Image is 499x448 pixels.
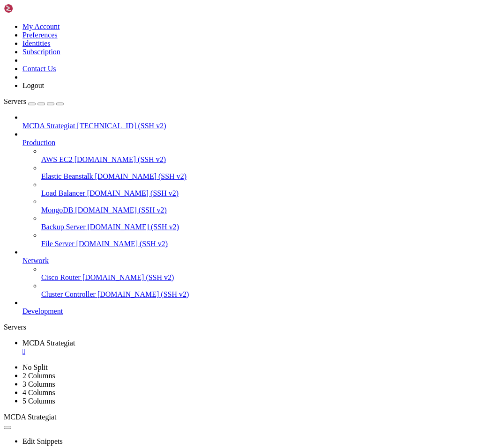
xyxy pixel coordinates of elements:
[4,413,56,421] span: MCDA Strategiat
[22,347,495,356] a: 
[22,39,51,47] a: Identities
[4,187,377,195] x-row: Enable ESM Apps to receive additional future security updates.
[22,31,58,39] a: Preferences
[22,22,60,30] a: My Account
[4,322,377,330] x-row: root@ubuntu-4gb-hel1-1:~# dig [DOMAIN_NAME] +short
[4,91,377,99] x-row: Swap usage: 0% IPv6 address for eth0: [TECHNICAL_ID]
[4,338,377,346] x-row: root@ubuntu-4gb-hel1-1:~# docker restart nginx-letsencrypt
[41,282,495,299] li: Cluster Controller [DOMAIN_NAME] (SSH v2)
[22,307,495,316] a: Development
[4,266,377,274] x-row: root@ubuntu-4gb-hel1-1:~# docker ps
[22,389,55,397] a: 4 Columns
[22,139,55,147] span: Production
[4,227,377,235] x-row: Last login: [DATE] from [TECHNICAL_ID]
[22,372,55,380] a: 2 Columns
[97,290,189,298] span: [DOMAIN_NAME] (SSH v2)
[41,231,495,248] li: File Server [DOMAIN_NAME] (SSH v2)
[4,67,377,75] x-row: System load: 0.01 Processes: 149
[22,81,44,89] a: Logout
[22,397,55,405] a: 5 Columns
[22,437,63,445] a: Edit Snippets
[4,28,377,36] x-row: * Management: [URL][DOMAIN_NAME]
[4,51,377,59] x-row: System information as of [DATE]
[4,242,377,250] x-row: docker: unknown command: docker pa
[4,4,58,13] img: Shellngn
[4,36,377,44] x-row: * Support: [URL][DOMAIN_NAME]
[41,214,495,231] li: Backup Server [DOMAIN_NAME] (SSH v2)
[4,258,377,266] x-row: Run 'docker --help' for more information
[22,48,60,56] a: Subscription
[76,240,168,248] span: [DOMAIN_NAME] (SSH v2)
[41,155,495,164] a: AWS EC2 [DOMAIN_NAME] (SSH v2)
[41,206,495,214] a: MongoDB [DOMAIN_NAME] (SSH v2)
[41,147,495,164] li: AWS EC2 [DOMAIN_NAME] (SSH v2)
[41,290,96,298] span: Cluster Controller
[4,195,377,203] x-row: See [URL][DOMAIN_NAME] or run: sudo pro status
[22,257,495,265] a: Network
[106,354,110,362] div: (26, 44)
[22,299,495,316] li: Development
[22,257,49,264] span: Network
[22,248,495,299] li: Network
[22,122,75,130] span: MCDA Strategiat
[41,273,495,282] a: Cisco Router [DOMAIN_NAME] (SSH v2)
[22,339,75,347] span: MCDA Strategiat
[88,223,179,231] span: [DOMAIN_NAME] (SSH v2)
[77,122,166,130] span: [TECHNICAL_ID] (SSH v2)
[22,139,495,147] a: Production
[4,115,377,123] x-row: just raised the bar for easy, resilient and secure K8s cluster deployment.
[22,130,495,248] li: Production
[4,4,377,12] x-row: Welcome to Ubuntu 24.04.3 LTS (GNU/Linux 6.8.0-71-generic aarch64)
[82,273,174,281] span: [DOMAIN_NAME] (SSH v2)
[41,223,495,231] a: Backup Server [DOMAIN_NAME] (SSH v2)
[41,223,86,231] span: Backup Server
[22,65,56,73] a: Contact Us
[22,380,55,388] a: 3 Columns
[4,163,377,171] x-row: 9 updates can be applied immediately.
[4,97,26,105] span: Servers
[41,198,495,214] li: MongoDB [DOMAIN_NAME] (SSH v2)
[75,206,167,214] span: [DOMAIN_NAME] (SSH v2)
[41,265,495,282] li: Cisco Router [DOMAIN_NAME] (SSH v2)
[41,189,495,198] a: Load Balancer [DOMAIN_NAME] (SSH v2)
[41,164,495,181] li: Elastic Beanstalk [DOMAIN_NAME] (SSH v2)
[4,97,64,105] a: Servers
[22,307,63,315] span: Development
[74,155,166,163] span: [DOMAIN_NAME] (SSH v2)
[41,240,495,248] a: File Server [DOMAIN_NAME] (SSH v2)
[4,147,377,155] x-row: Expanded Security Maintenance for Applications is not enabled.
[95,172,187,180] span: [DOMAIN_NAME] (SSH v2)
[41,189,85,197] span: Load Balancer
[4,75,377,83] x-row: Usage of /: 18.3% of 37.23GB Users logged in: 0
[4,171,377,179] x-row: To see these additional updates run: apt list --upgradable
[4,354,377,362] x-row: root@ubuntu-4gb-hel1-1:~#
[4,219,377,227] x-row: *** System restart required ***
[4,274,377,282] x-row: CONTAINER ID IMAGE COMMAND CREATED STATUS PORTS NAMES
[41,290,495,299] a: Cluster Controller [DOMAIN_NAME] (SSH v2)
[22,122,495,130] a: MCDA Strategiat [TECHNICAL_ID] (SSH v2)
[41,181,495,198] li: Load Balancer [DOMAIN_NAME] (SSH v2)
[22,113,495,130] li: MCDA Strategiat [TECHNICAL_ID] (SSH v2)
[4,323,495,331] div: Servers
[41,172,93,180] span: Elastic Beanstalk
[4,20,377,28] x-row: * Documentation: [URL][DOMAIN_NAME]
[87,189,179,197] span: [DOMAIN_NAME] (SSH v2)
[22,339,495,356] a: MCDA Strategiat
[4,346,377,354] x-row: nginx-letsencrypt
[4,330,377,338] x-row: [TECHNICAL_ID]
[41,240,74,248] span: File Server
[41,155,73,163] span: AWS EC2
[41,172,495,181] a: Elastic Beanstalk [DOMAIN_NAME] (SSH v2)
[22,363,48,371] a: No Split
[41,273,81,281] span: Cisco Router
[41,206,73,214] span: MongoDB
[4,107,377,115] x-row: * Strictly confined Kubernetes makes edge and IoT secure. Learn how MicroK8s
[4,83,377,91] x-row: Memory usage: 27% IPv4 address for eth0: [TECHNICAL_ID]
[4,235,377,242] x-row: root@ubuntu-4gb-hel1-1:~# docker pa
[4,131,377,139] x-row: [URL][DOMAIN_NAME]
